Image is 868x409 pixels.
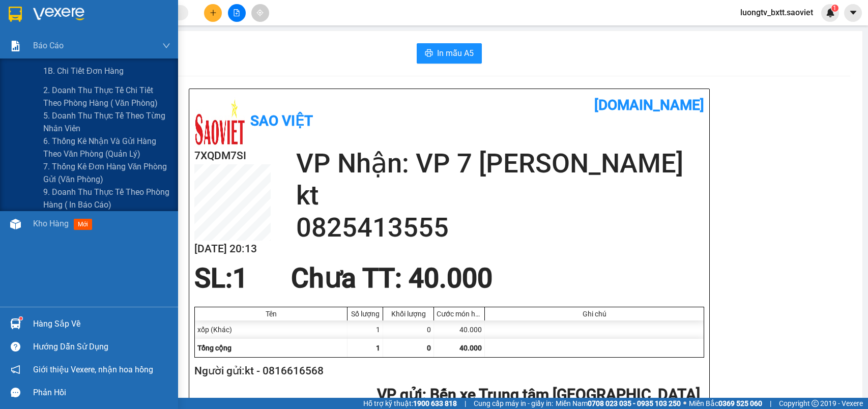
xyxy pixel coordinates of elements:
div: 40.000 [434,320,485,339]
h2: VP Nhận: VP 7 [PERSON_NAME] [296,148,704,180]
img: solution-icon [10,41,21,51]
h2: 7XQDM7SI [194,148,271,164]
div: Hàng sắp về [33,316,170,332]
img: logo.jpg [194,97,245,148]
span: 9. Doanh thu thực tế theo phòng hàng ( in báo cáo) [43,186,170,211]
img: logo-vxr [9,7,22,22]
h2: : Bến xe Trung tâm [GEOGRAPHIC_DATA] [194,385,700,405]
span: Tổng cộng [197,344,232,352]
span: Cung cấp máy in - giấy in: [474,398,553,409]
span: luongtv_bxtt.saoviet [732,6,821,19]
img: icon-new-feature [826,8,835,17]
div: Hướng dẫn sử dụng [33,339,170,355]
span: 40.000 [459,344,482,352]
sup: 1 [19,317,22,320]
span: | [465,398,466,409]
span: 6. Thống kê nhận và gửi hàng theo văn phòng (quản lý) [43,135,170,160]
span: Hỗ trợ kỹ thuật: [363,398,457,409]
span: notification [11,365,20,374]
span: question-circle [11,342,20,352]
span: caret-down [849,8,858,17]
div: 0 [383,320,434,339]
div: 1 [348,320,383,339]
span: mới [74,219,92,230]
span: printer [425,49,433,59]
span: Kho hàng [33,219,69,228]
b: [DOMAIN_NAME] [594,97,704,113]
div: Cước món hàng [437,310,482,318]
div: Chưa TT : 40.000 [285,263,499,294]
div: Khối lượng [386,310,431,318]
span: Giới thiệu Vexere, nhận hoa hồng [33,363,153,376]
strong: 0708 023 035 - 0935 103 250 [588,399,681,407]
div: Phản hồi [33,385,170,400]
strong: 1900 633 818 [413,399,457,407]
div: Tên [197,310,344,318]
span: 5. Doanh thu thực tế theo từng nhân viên [43,109,170,135]
strong: 0369 525 060 [718,399,762,407]
sup: 1 [831,5,838,12]
span: Báo cáo [33,39,64,52]
span: 2. Doanh thu thực tế chi tiết theo phòng hàng ( văn phòng) [43,84,170,109]
div: Số lượng [350,310,380,318]
span: 0 [427,344,431,352]
span: 1B. Chi tiết đơn hàng [43,65,124,77]
span: Miền Nam [556,398,681,409]
span: down [162,42,170,50]
span: 1 [376,344,380,352]
button: printerIn mẫu A5 [417,43,482,64]
span: VP gửi [377,386,422,403]
span: Miền Bắc [689,398,762,409]
button: caret-down [844,4,862,22]
h2: Người gửi: kt - 0816616568 [194,363,700,379]
span: SL: [194,262,233,294]
img: warehouse-icon [10,318,21,329]
h2: 0825413555 [296,212,704,244]
button: plus [204,4,222,22]
h2: kt [296,180,704,212]
div: xốp (Khác) [195,320,348,339]
span: 7. Thống kê đơn hàng văn phòng gửi (văn phòng) [43,160,170,186]
b: Sao Việt [250,112,313,129]
span: plus [210,9,217,16]
span: file-add [233,9,240,16]
img: warehouse-icon [10,219,21,229]
span: 1 [833,5,836,12]
span: ⚪️ [683,401,686,405]
div: Ghi chú [487,310,701,318]
span: 1 [233,262,248,294]
span: In mẫu A5 [437,47,474,60]
button: file-add [228,4,246,22]
span: copyright [812,400,819,407]
span: message [11,388,20,397]
span: aim [256,9,264,16]
h2: [DATE] 20:13 [194,241,271,257]
span: | [770,398,771,409]
button: aim [251,4,269,22]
